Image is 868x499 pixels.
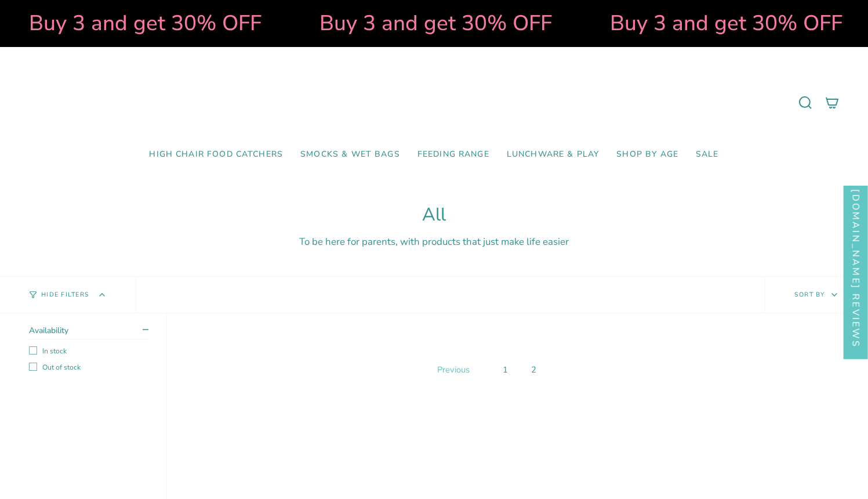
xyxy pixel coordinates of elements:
[595,9,827,38] strong: Buy 3 and get 30% OFF
[434,361,473,378] a: Previous
[696,150,719,160] span: SALE
[29,325,68,336] span: Availability
[608,141,687,168] a: Shop by Age
[140,141,292,168] a: High Chair Food Catchers
[687,141,728,168] a: SALE
[526,361,541,378] a: 2
[437,364,470,375] span: Previous
[14,9,246,38] strong: Buy 3 and get 30% OFF
[29,346,148,356] label: In stock
[417,150,489,160] span: Feeding Range
[498,361,513,378] a: 1
[765,277,868,313] button: Sort by
[498,141,608,168] a: Lunchware & Play
[409,141,498,168] a: Feeding Range
[149,150,283,160] span: High Chair Food Catchers
[41,292,89,298] span: Hide Filters
[507,150,599,160] span: Lunchware & Play
[29,363,148,372] label: Out of stock
[794,290,825,299] span: Sort by
[334,64,534,141] a: Mumma’s Little Helpers
[304,9,537,38] strong: Buy 3 and get 30% OFF
[292,141,409,168] a: Smocks & Wet Bags
[300,150,400,160] span: Smocks & Wet Bags
[299,235,569,248] span: To be here for parents, with products that just make life easier
[29,325,148,339] summary: Availability
[844,165,868,359] div: Click to open Judge.me floating reviews tab
[29,204,839,226] h1: All
[616,150,678,160] span: Shop by Age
